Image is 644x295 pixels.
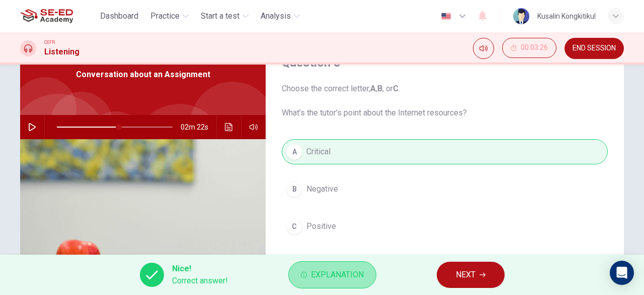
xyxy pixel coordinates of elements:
[288,261,376,288] button: Explanation
[573,44,616,52] span: END SESSION
[257,7,304,25] button: Analysis
[282,83,608,119] span: Choose the correct letter, , , or . What’s the tutor’s point about the Internet resources?
[456,268,475,282] span: NEXT
[610,261,634,285] div: Open Intercom Messenger
[473,38,494,59] div: Mute
[96,7,142,25] button: Dashboard
[44,39,55,46] span: CEFR
[44,46,79,58] h1: Listening
[513,8,529,24] img: Profile picture
[172,263,228,275] span: Nice!
[370,84,376,93] b: A
[502,38,556,59] div: Hide
[221,115,237,139] button: Click to see the audio transcription
[437,262,505,288] button: NEXT
[172,275,228,287] span: Correct answer!
[201,10,239,22] span: Start a test
[100,10,138,22] span: Dashboard
[197,7,253,25] button: Start a test
[181,115,216,139] span: 02m 22s
[537,10,596,22] div: Kusalin Kongkitikul
[150,10,180,22] span: Practice
[146,7,193,25] button: Practice
[261,10,291,22] span: Analysis
[311,268,364,282] span: Explanation
[440,13,452,20] img: en
[521,44,548,52] span: 00:03:26
[377,84,382,93] b: B
[76,69,210,81] span: Conversation about an Assignment
[565,38,624,59] button: END SESSION
[20,6,96,26] a: SE-ED Academy logo
[502,38,556,58] button: 00:03:26
[393,84,398,93] b: C
[20,6,73,26] img: SE-ED Academy logo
